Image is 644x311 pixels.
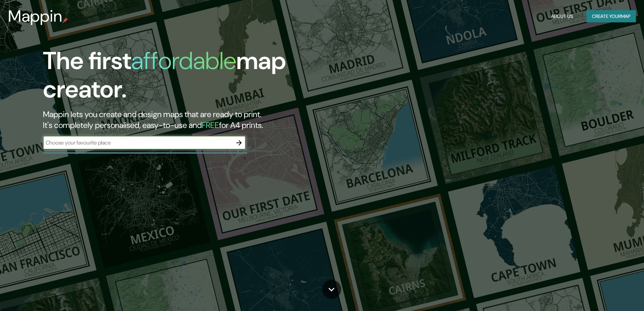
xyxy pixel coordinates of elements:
[8,7,63,26] h3: Mappin
[43,139,232,147] input: Choose your favourite place
[548,10,576,23] button: About Us
[43,109,365,131] h2: Mappin lets you create and design maps that are ready to print. It's completely personalised, eas...
[131,45,236,76] h1: affordable
[43,47,365,109] h1: The first map creator.
[63,18,68,23] img: mappin-pin
[587,10,636,23] button: Create yourmap
[202,120,219,130] h5: FREE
